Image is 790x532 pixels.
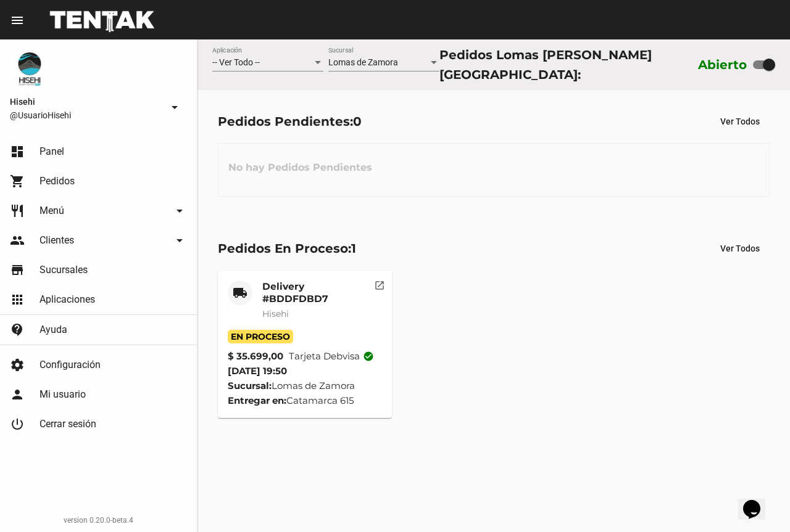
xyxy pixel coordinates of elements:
div: Pedidos Lomas [PERSON_NAME][GEOGRAPHIC_DATA]: [439,45,692,84]
mat-icon: open_in_new [374,278,385,289]
mat-icon: menu [10,13,25,28]
span: Pedidos [39,175,75,187]
div: Pedidos Pendientes: [218,112,362,131]
span: Menú [39,205,64,217]
mat-icon: dashboard [10,144,25,159]
span: -- Ver Todo -- [212,57,260,67]
span: [DATE] 19:50 [228,365,287,377]
strong: $ 35.699,00 [228,349,283,364]
span: Aplicaciones [39,293,95,306]
span: Ayuda [39,324,67,336]
div: Lomas de Zamora [228,379,383,393]
span: Hisehi [10,94,162,109]
button: Ver Todos [710,110,770,133]
img: b10aa081-330c-4927-a74e-08896fa80e0a.jpg [10,49,49,89]
button: Ver Todos [710,237,770,260]
span: Cerrar sesión [39,418,96,430]
h3: No hay Pedidos Pendientes [218,149,382,186]
iframe: chat widget [738,483,778,520]
mat-icon: contact_support [10,322,25,337]
strong: Entregar en: [228,395,286,406]
mat-icon: person [10,387,25,402]
span: Hisehi [262,308,289,319]
mat-icon: store [10,263,25,277]
mat-icon: local_shipping [233,285,247,300]
div: Catamarca 615 [228,393,383,408]
mat-icon: shopping_cart [10,174,25,189]
span: Lomas de Zamora [328,57,398,67]
span: En Proceso [228,330,293,343]
mat-icon: arrow_drop_down [167,100,182,115]
span: Configuración [39,359,101,371]
span: Tarjeta debvisa [289,349,374,364]
span: Clientes [39,234,74,247]
span: Ver Todos [720,117,760,126]
div: version 0.20.0-beta.4 [10,514,187,526]
span: Mi usuario [39,388,86,401]
mat-icon: apps [10,292,25,307]
span: @UsuarioHisehi [10,109,162,121]
span: Ver Todos [720,243,760,253]
mat-card-title: Delivery #BDDFDBD7 [262,280,373,305]
mat-icon: arrow_drop_down [172,203,187,218]
mat-icon: settings [10,358,25,372]
span: Sucursales [39,264,88,276]
span: 0 [353,114,362,129]
mat-icon: check_circle [363,351,374,362]
mat-icon: people [10,233,25,248]
mat-icon: power_settings_new [10,417,25,432]
div: Pedidos En Proceso: [218,239,356,258]
mat-icon: arrow_drop_down [172,233,187,248]
label: Abierto [698,55,747,75]
span: 1 [351,241,356,256]
span: Panel [39,145,64,158]
mat-icon: restaurant [10,203,25,218]
strong: Sucursal: [228,380,272,391]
